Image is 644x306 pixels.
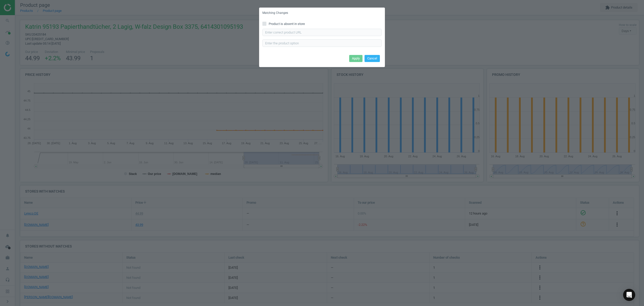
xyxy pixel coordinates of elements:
button: Cancel [365,55,380,62]
button: Apply [349,55,363,62]
input: Enter correct product URL [262,29,382,36]
input: Enter the product option [262,39,382,47]
h5: Matching Changes [262,11,288,15]
div: Open Intercom Messenger [623,289,635,301]
span: Product is absent in store [268,22,306,26]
